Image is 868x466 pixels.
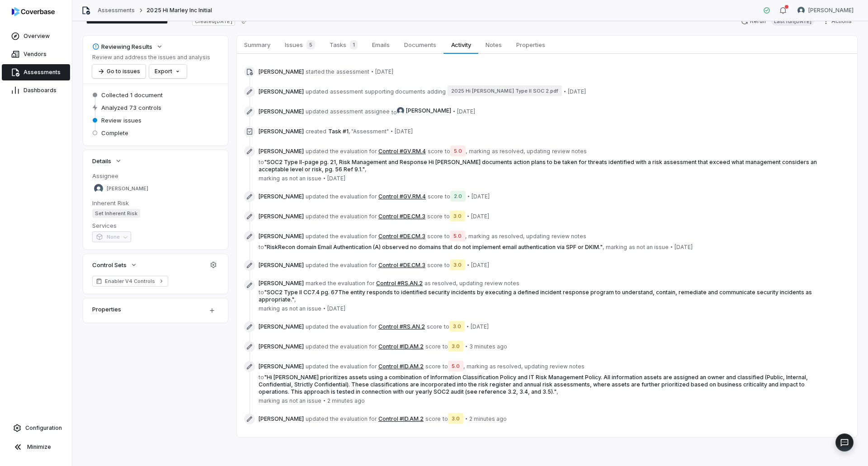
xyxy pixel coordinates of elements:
[2,82,70,99] a: Dashboards
[465,343,467,350] span: •
[606,244,627,251] span: marking
[259,128,304,135] span: [PERSON_NAME]
[306,68,335,75] span: started the
[425,363,441,370] span: score
[94,184,103,193] img: Anita Ritter avatar
[92,261,127,269] span: Control Sets
[24,33,50,40] span: Overview
[459,280,483,287] span: updating
[330,193,377,200] span: the evaluation for
[378,148,426,155] button: Control #GV.RM.4
[328,128,349,135] span: Task #1
[365,108,390,115] span: assignee
[378,363,424,370] button: Control #ID.AM.2
[444,233,450,240] span: to
[376,280,423,287] button: Control #RS.AN.2
[2,64,70,80] a: Assessments
[12,7,55,16] img: logo-D7KZi-bG.svg
[259,415,304,423] span: [PERSON_NAME]
[427,88,446,95] span: adding
[25,424,62,432] span: Configuration
[330,343,377,350] span: the evaluation for
[282,397,321,405] span: as not an issue
[259,193,304,200] span: [PERSON_NAME]
[101,116,142,124] span: Review issues
[368,39,393,51] span: Emails
[306,363,328,370] span: updated
[445,193,450,200] span: to
[330,88,363,95] span: assessment
[259,363,304,370] span: [PERSON_NAME]
[527,148,550,155] span: updating
[259,244,264,250] span: to
[467,323,469,330] span: •
[92,54,210,61] p: Review and address the issues and analysis
[467,193,470,200] span: •
[808,7,854,14] span: [PERSON_NAME]
[101,129,128,137] span: Complete
[564,88,566,95] span: •
[27,443,51,451] span: Minimize
[444,262,450,268] span: to
[450,191,466,202] span: 2.0
[92,221,219,230] dt: Services
[259,397,280,405] span: marking
[467,261,469,268] span: •
[323,174,325,182] span: •
[453,108,455,115] span: •
[92,157,111,165] span: Details
[24,87,57,94] span: Dashboards
[92,276,168,287] a: Enabler V4 Controls
[90,38,166,55] button: Reviewing Results
[552,148,587,155] span: review notes
[259,289,264,296] span: to
[397,107,404,114] img: Anita Ritter avatar
[259,213,304,220] span: [PERSON_NAME]
[146,7,212,14] span: 2025 Hi Marley Inc Initial
[259,159,264,165] span: to
[395,128,413,135] span: [DATE]
[330,323,377,330] span: the evaluation for
[469,415,507,423] span: 2 minutes ago
[490,363,523,370] span: as resolved ,
[328,280,374,287] span: the evaluation for
[391,127,393,135] span: •
[444,323,449,330] span: to
[492,148,525,155] span: as resolved ,
[306,280,326,287] span: marked
[448,39,475,51] span: Activity
[457,108,475,115] span: [DATE]
[349,128,389,135] span: , "Assessment"
[449,321,465,332] span: 3.0
[264,244,603,250] span: " RiskRecon domain Email Authentication (A) observed no domains that do not implement email authe...
[259,374,264,381] span: to
[443,343,448,350] span: to
[443,363,448,370] span: to
[425,343,441,350] span: score
[425,415,441,423] span: score
[259,88,304,95] span: [PERSON_NAME]
[378,415,424,423] button: Control #ID.AM.2
[378,323,425,330] button: Control #RS.AN.2
[524,363,548,370] span: updating
[378,213,425,220] button: Control #DE.CM.3
[526,233,550,240] span: updating
[482,39,505,51] span: Notes
[92,209,140,218] span: Set Inherent Risk
[675,244,693,251] span: [DATE]
[427,213,443,220] span: score
[259,148,304,155] span: [PERSON_NAME]
[149,65,187,78] button: Export
[259,233,304,240] span: [PERSON_NAME]
[378,343,424,350] button: Control #ID.AM.2
[259,159,817,173] span: " SOC2 Type II-page pg. 21, Risk Management and Response Hi [PERSON_NAME] documents action plans ...
[24,69,61,76] span: Assessments
[427,233,443,240] span: score
[467,212,469,220] span: •
[771,17,814,26] span: Last run [DATE]
[330,213,377,220] span: the evaluation for
[448,413,463,424] span: 3.0
[282,305,321,312] span: as not an issue
[330,148,377,155] span: the evaluation for
[406,107,451,114] span: [PERSON_NAME]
